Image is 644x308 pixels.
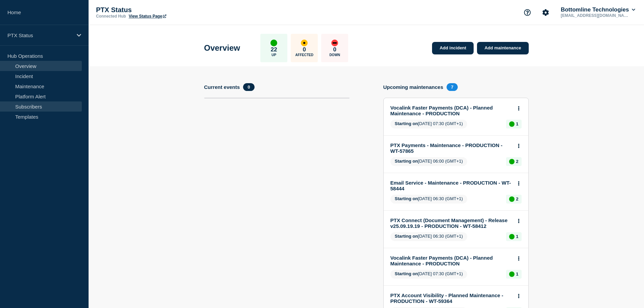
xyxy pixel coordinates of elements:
a: Email Service - Maintenance - PRODUCTION - WT-58444 [390,180,512,191]
p: 0 [333,46,336,53]
div: up [509,121,515,127]
a: PTX Payments - Maintenance - PRODUCTION - WT-57865 [390,142,512,154]
p: Up [271,53,276,57]
a: Vocalink Faster Payments (DCA) - Planned Maintenance - PRODUCTION [390,105,512,116]
div: up [509,159,515,164]
p: Down [329,53,340,57]
p: 0 [303,46,306,53]
div: down [331,40,338,46]
div: up [270,40,277,46]
p: PTX Status [96,6,231,14]
div: up [509,234,515,239]
a: Add incident [432,42,474,54]
p: [EMAIL_ADDRESS][DOMAIN_NAME] [559,13,630,18]
p: 22 [271,46,277,53]
span: Starting on [395,121,418,126]
p: PTX Status [7,32,72,38]
div: up [509,196,515,202]
span: Starting on [395,234,418,239]
button: Support [520,5,534,20]
span: [DATE] 06:00 (GMT+1) [390,157,468,166]
p: Affected [295,53,313,57]
p: 1 [516,234,518,239]
span: 7 [447,83,458,91]
span: [DATE] 07:30 (GMT+1) [390,270,468,279]
span: [DATE] 07:30 (GMT+1) [390,120,468,128]
h1: Overview [204,43,240,53]
span: 0 [243,83,254,91]
button: Bottomline Technologies [559,6,637,13]
a: PTX Account Visibility - Planned Maintenance - PRODUCTION - WT-59364 [390,292,512,304]
a: Vocalink Faster Payments (DCA) - Planned Maintenance - PRODUCTION [390,255,512,266]
span: [DATE] 06:30 (GMT+1) [390,195,468,204]
div: affected [301,40,308,46]
h4: Upcoming maintenances [383,84,444,90]
p: 2 [516,196,518,202]
p: 1 [516,121,518,126]
p: 2 [516,159,518,164]
a: View Status Page [129,14,166,19]
span: Starting on [395,196,418,201]
span: [DATE] 06:30 (GMT+1) [390,232,468,241]
a: Add maintenance [477,42,528,54]
div: up [509,271,515,277]
button: Account settings [539,5,553,20]
p: 1 [516,271,518,277]
p: Connected Hub [96,14,126,19]
span: Starting on [395,159,418,164]
h4: Current events [204,84,240,90]
a: PTX Connect (Document Management) - Release v25.09.19.19 - PRODUCTION - WT-58412 [390,217,512,229]
span: Starting on [395,271,418,276]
